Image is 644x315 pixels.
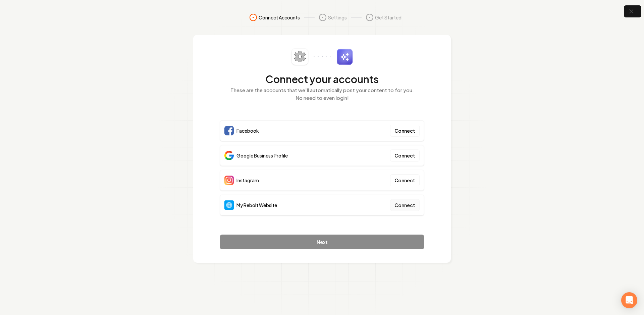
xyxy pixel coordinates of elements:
span: Google Business Profile [236,152,288,159]
img: Google [224,151,234,160]
span: Get Started [375,14,401,21]
button: Connect [390,149,420,162]
img: Facebook [224,126,234,135]
img: Instagram [224,176,234,185]
button: Connect [390,174,420,186]
img: sparkles.svg [336,49,353,65]
img: Website [224,200,234,210]
p: These are the accounts that we'll automatically post your content to for you. No need to even login! [220,86,424,102]
div: Open Intercom Messenger [621,292,637,308]
span: Connect Accounts [259,14,300,21]
button: Connect [390,125,420,137]
h2: Connect your accounts [220,73,424,85]
img: connector-dots.svg [314,56,331,57]
button: Connect [390,199,420,211]
span: Settings [328,14,347,21]
span: Facebook [236,127,259,134]
span: My Rebolt Website [236,202,277,208]
span: Instagram [236,177,259,184]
